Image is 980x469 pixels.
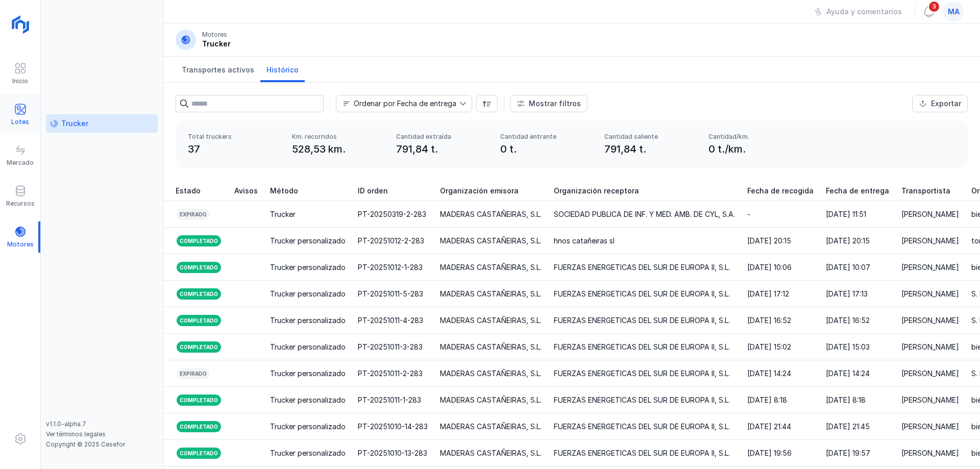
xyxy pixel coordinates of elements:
[270,236,346,246] div: Trucker personalizado
[46,440,158,449] div: Copyright © 2025 Cesefor
[901,236,959,246] div: [PERSON_NAME]
[176,208,211,221] div: Expirado
[747,448,792,458] div: [DATE] 19:56
[554,289,730,299] div: FUERZAS ENERGETICAS DEL SUR DE EUROPA II, S.L.
[270,395,346,405] div: Trucker personalizado
[747,236,791,246] div: [DATE] 20:15
[358,236,424,246] div: PT-20251012-2-283
[510,95,587,112] button: Mostrar filtros
[46,114,158,133] a: Trucker
[500,142,592,156] div: 0 t.
[554,368,730,379] div: FUERZAS ENERGETICAS DEL SUR DE EUROPA II, S.L.
[176,261,222,274] div: Completado
[440,289,542,299] div: MADERAS CASTAÑEIRAS, S.L.
[948,7,960,17] span: ma
[500,133,592,141] div: Cantidad entrante
[747,289,789,299] div: [DATE] 17:12
[826,368,870,379] div: [DATE] 14:24
[901,315,959,326] div: [PERSON_NAME]
[266,65,299,75] span: Histórico
[440,368,542,379] div: MADERAS CASTAÑEIRAS, S.L.
[358,186,388,196] span: ID orden
[182,65,254,75] span: Transportes activos
[396,133,488,141] div: Cantidad extraída
[358,262,423,273] div: PT-20251012-1-283
[270,262,346,273] div: Trucker personalizado
[358,368,423,379] div: PT-20251011-2-283
[554,262,730,273] div: FUERZAS ENERGETICAS DEL SUR DE EUROPA II, S.L.
[554,422,730,432] div: FUERZAS ENERGETICAS DEL SUR DE EUROPA II, S.L.
[440,186,519,196] span: Organización emisora
[826,289,868,299] div: [DATE] 17:13
[12,77,28,85] div: Inicio
[747,262,792,273] div: [DATE] 10:06
[46,430,106,438] a: Ver términos legales
[176,234,222,248] div: Completado
[202,31,227,39] div: Motores
[554,448,730,458] div: FUERZAS ENERGETICAS DEL SUR DE EUROPA II, S.L.
[202,39,231,49] div: Trucker
[554,186,639,196] span: Organización receptora
[270,368,346,379] div: Trucker personalizado
[176,314,222,327] div: Completado
[747,342,791,352] div: [DATE] 15:02
[176,393,222,407] div: Completado
[826,186,889,196] span: Fecha de entrega
[358,209,426,219] div: PT-20250319-2-283
[440,236,542,246] div: MADERAS CASTAÑEIRAS, S.L.
[270,342,346,352] div: Trucker personalizado
[7,159,34,167] div: Mercado
[747,395,787,405] div: [DATE] 8:18
[176,367,211,380] div: Expirado
[336,95,459,112] span: Fecha de entrega
[176,340,222,354] div: Completado
[747,315,791,326] div: [DATE] 16:52
[176,420,222,433] div: Completado
[440,315,542,326] div: MADERAS CASTAÑEIRAS, S.L.
[440,209,542,219] div: MADERAS CASTAÑEIRAS, S.L.
[826,262,870,273] div: [DATE] 10:07
[292,142,384,156] div: 528,53 km.
[270,422,346,432] div: Trucker personalizado
[440,422,542,432] div: MADERAS CASTAÑEIRAS, S.L.
[440,395,542,405] div: MADERAS CASTAÑEIRAS, S.L.
[901,342,959,352] div: [PERSON_NAME]
[901,209,959,219] div: [PERSON_NAME]
[708,133,800,141] div: Cantidad/km.
[826,342,870,352] div: [DATE] 15:03
[826,448,870,458] div: [DATE] 19:57
[8,12,33,37] img: logoRight.svg
[234,186,258,196] span: Avisos
[554,236,615,246] div: hnos catañeiras sl
[912,95,968,112] button: Exportar
[708,142,800,156] div: 0 t./km.
[176,57,260,82] a: Transportes activos
[554,342,730,352] div: FUERZAS ENERGETICAS DEL SUR DE EUROPA II, S.L.
[358,315,423,326] div: PT-20251011-4-283
[188,133,280,141] div: Total truckers
[46,420,158,428] div: v1.1.0-alpha.7
[358,422,428,432] div: PT-20251010-14-283
[270,315,346,326] div: Trucker personalizado
[440,262,542,273] div: MADERAS CASTAÑEIRAS, S.L.
[901,368,959,379] div: [PERSON_NAME]
[826,315,870,326] div: [DATE] 16:52
[901,422,959,432] div: [PERSON_NAME]
[270,448,346,458] div: Trucker personalizado
[11,118,29,126] div: Lotes
[354,100,456,107] div: Ordenar por Fecha de entrega
[270,289,346,299] div: Trucker personalizado
[270,209,296,219] div: Trucker
[358,289,423,299] div: PT-20251011-5-283
[604,142,696,156] div: 791,84 t.
[826,7,902,17] div: Ayuda y comentarios
[807,3,909,20] button: Ayuda y comentarios
[358,448,427,458] div: PT-20251010-13-283
[440,342,542,352] div: MADERAS CASTAÑEIRAS, S.L.
[188,142,280,156] div: 37
[270,186,298,196] span: Método
[358,395,421,405] div: PT-20251011-1-283
[747,186,814,196] span: Fecha de recogida
[292,133,384,141] div: Km. recorridos
[901,186,950,196] span: Transportista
